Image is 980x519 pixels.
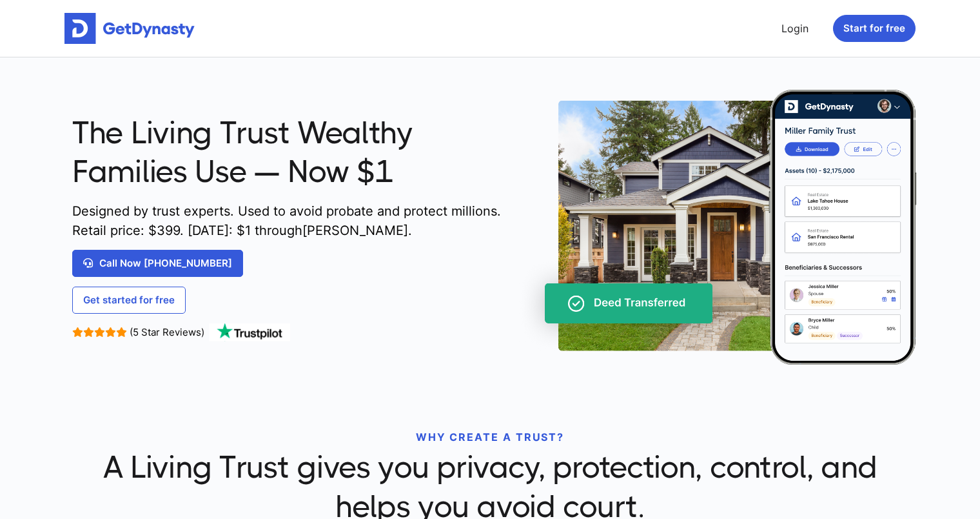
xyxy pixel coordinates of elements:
span: Designed by trust experts. Used to avoid probate and protect millions. Retail price: $ 399 . [DAT... [72,201,507,240]
span: (5 Star Reviews) [130,326,204,338]
a: Login [776,15,814,41]
p: WHY CREATE A TRUST? [72,429,908,445]
img: trust-on-cellphone [516,90,917,365]
img: TrustPilot Logo [208,323,291,341]
span: The Living Trust Wealthy Families Use — Now $1 [72,114,507,192]
button: Start for free [833,15,916,42]
a: Get started for free [72,287,186,314]
a: Call Now [PHONE_NUMBER] [72,250,243,277]
img: Get started for free with Dynasty Trust Company [64,13,195,44]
